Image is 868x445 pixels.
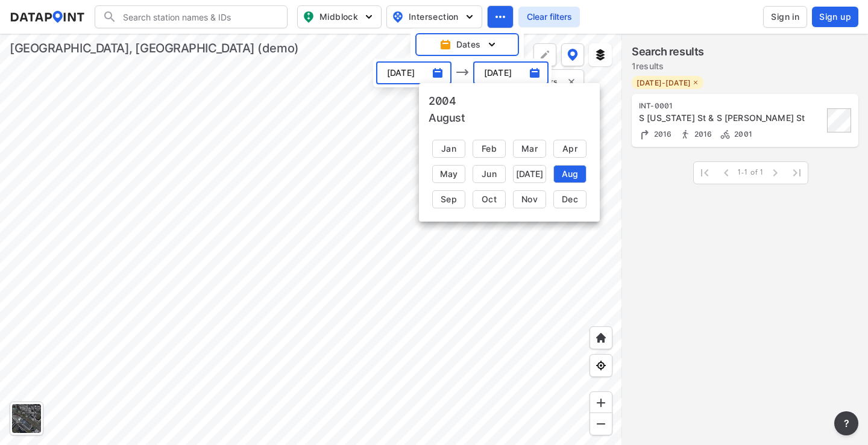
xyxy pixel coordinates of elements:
div: Oct [473,190,506,208]
div: Dec [553,190,587,208]
div: [DATE] [513,165,546,183]
button: 2004 [429,93,456,110]
div: Aug [553,165,587,183]
div: Jun [473,165,506,183]
div: May [432,165,465,183]
div: Jan [432,140,465,158]
div: Nov [513,190,546,208]
div: Mar [513,140,546,158]
div: Feb [473,140,506,158]
div: Sep [432,190,465,208]
div: Apr [553,140,587,158]
button: August [429,110,465,126]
